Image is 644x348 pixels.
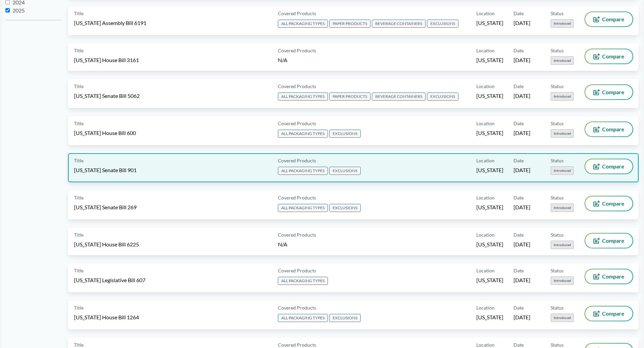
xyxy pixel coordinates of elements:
span: Compare [602,164,624,169]
span: Title [74,231,84,238]
span: [US_STATE] [476,276,503,284]
span: [DATE] [514,276,530,284]
span: ALL PACKAGING TYPES [278,130,328,138]
span: Compare [602,274,624,279]
span: Title [74,83,84,90]
span: Compare [602,54,624,59]
button: Compare [585,49,633,63]
span: [US_STATE] [476,129,503,137]
span: [US_STATE] [476,56,503,64]
span: Date [514,304,524,311]
span: Introduced [551,241,574,249]
button: Compare [585,269,633,284]
span: Location [476,194,495,201]
span: ALL PACKAGING TYPES [278,167,328,175]
button: Compare [585,159,633,173]
span: Status [551,157,564,164]
span: [US_STATE] [476,241,503,248]
span: [DATE] [514,241,530,248]
span: Date [514,231,524,238]
span: Introduced [551,276,574,285]
span: Covered Products [278,47,316,54]
span: Location [476,83,495,90]
span: Status [551,10,564,17]
span: ALL PACKAGING TYPES [278,314,328,322]
span: [DATE] [514,19,530,27]
span: Covered Products [278,194,316,201]
span: Title [74,157,84,164]
span: BEVERAGE CONTAINERS [372,20,426,28]
button: Compare [585,122,633,136]
button: Compare [585,196,633,211]
span: Title [74,47,84,54]
span: [US_STATE] [476,166,503,174]
span: Date [514,10,524,17]
span: Introduced [551,166,574,175]
span: Location [476,10,495,17]
span: PAPER PRODUCTS [329,20,371,28]
span: Location [476,267,495,274]
span: [DATE] [514,56,530,64]
span: Compare [602,201,624,206]
span: [US_STATE] [476,19,503,27]
span: Date [514,267,524,274]
span: Location [476,231,495,238]
span: EXCLUSIONS [427,20,458,28]
span: Status [551,47,564,54]
input: 2025 [5,8,10,12]
span: Introduced [551,56,574,65]
span: Date [514,83,524,90]
span: Date [514,194,524,201]
span: Compare [602,238,624,243]
span: Location [476,47,495,54]
span: N/A [278,241,287,247]
span: Compare [602,311,624,316]
span: Status [551,231,564,238]
span: Title [74,10,84,17]
span: Title [74,304,84,311]
span: [US_STATE] [476,314,503,321]
button: Compare [585,85,633,99]
span: Title [74,267,84,274]
span: Date [514,120,524,127]
span: ALL PACKAGING TYPES [278,277,328,285]
span: [US_STATE] Senate Bill 901 [74,166,137,174]
span: [US_STATE] Assembly Bill 6191 [74,19,146,27]
span: [US_STATE] House Bill 1264 [74,314,139,321]
span: Title [74,120,84,127]
span: N/A [278,57,287,63]
button: Compare [585,306,633,321]
button: Compare [585,234,633,248]
span: Covered Products [278,267,316,274]
span: Covered Products [278,231,316,238]
span: [US_STATE] [476,204,503,211]
span: [US_STATE] [476,92,503,100]
span: Introduced [551,204,574,212]
span: Covered Products [278,83,316,90]
span: Compare [602,17,624,22]
span: Status [551,267,564,274]
span: EXCLUSIONS [427,92,458,101]
span: Introduced [551,92,574,101]
span: EXCLUSIONS [329,167,361,175]
span: Status [551,304,564,311]
span: [DATE] [514,129,530,137]
span: Covered Products [278,304,316,311]
span: [US_STATE] House Bill 600 [74,129,136,137]
button: Compare [585,12,633,26]
span: [US_STATE] House Bill 3161 [74,56,139,64]
span: [DATE] [514,166,530,174]
span: 2025 [13,7,25,14]
span: Covered Products [278,120,316,127]
span: [US_STATE] Senate Bill 5062 [74,92,140,100]
span: Date [514,47,524,54]
span: [US_STATE] House Bill 6225 [74,241,139,248]
span: Date [514,157,524,164]
span: Status [551,83,564,90]
span: ALL PACKAGING TYPES [278,204,328,212]
span: Compare [602,127,624,132]
span: [US_STATE] Legislative Bill 607 [74,276,145,284]
span: Status [551,194,564,201]
span: [US_STATE] Senate Bill 269 [74,204,137,211]
span: Compare [602,89,624,95]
